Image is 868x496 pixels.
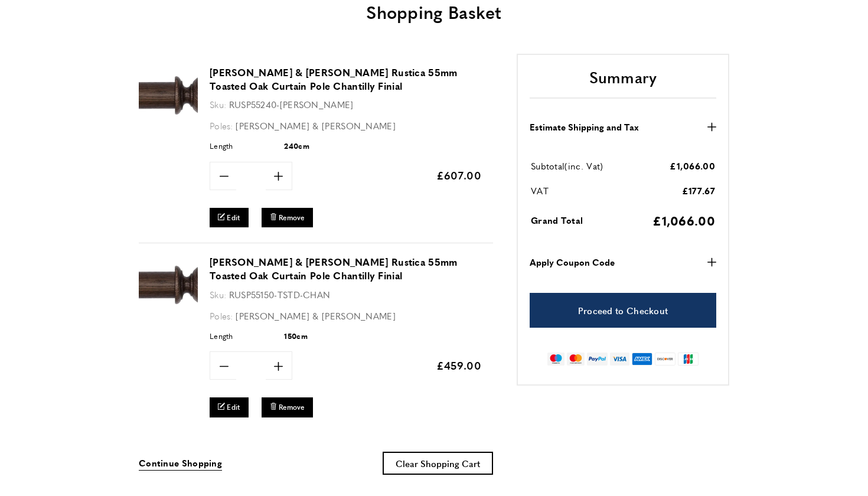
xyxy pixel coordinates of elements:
[139,255,198,314] img: Byron & Byron Rustica 55mm Toasted Oak Curtain Pole Chantilly Finial
[436,168,481,182] span: £607.00
[227,402,240,412] span: Edit
[236,119,396,132] span: [PERSON_NAME] & [PERSON_NAME]
[279,402,305,412] span: Remove
[547,353,564,366] img: maestro
[210,140,280,152] span: Length
[655,353,676,366] img: discover
[139,456,222,471] a: Continue Shopping
[139,66,198,125] img: Byron & Byron Rustica 55mm Toasted Oak Curtain Pole Chantilly Finial
[530,255,716,269] button: Apply Coupon Code
[567,353,584,366] img: mastercard
[210,98,226,110] span: Sku:
[436,358,481,373] span: £459.00
[530,293,716,328] a: Proceed to Checkout
[678,353,699,366] img: jcb
[139,456,222,469] span: Continue Shopping
[210,397,249,417] a: Edit Byron & Byron Rustica 55mm Toasted Oak Curtain Pole Chantilly Finial 150cm
[210,66,481,93] a: [PERSON_NAME] & [PERSON_NAME] Rustica 55mm Toasted Oak Curtain Pole Chantilly Finial
[284,330,308,342] div: 150cm
[139,306,198,316] a: Byron & Byron Rustica 55mm Toasted Oak Curtain Pole Chantilly Finial
[610,353,629,366] img: visa
[210,309,233,322] span: Poles:
[587,353,608,366] img: paypal
[279,213,305,223] span: Remove
[210,288,226,301] span: Sku:
[530,120,639,134] strong: Estimate Shipping and Tax
[210,208,249,227] a: Edit Byron & Byron Rustica 55mm Toasted Oak Curtain Pole Chantilly Finial 240cm
[530,255,615,269] strong: Apply Coupon Code
[210,119,233,132] span: Poles:
[670,159,715,172] span: £1,066.00
[227,213,240,223] span: Edit
[284,140,309,152] div: 240cm
[236,309,396,322] span: [PERSON_NAME] & [PERSON_NAME]
[383,452,493,475] button: Clear Shopping Cart
[531,159,564,172] span: Subtotal
[210,330,280,342] span: Length
[531,184,549,197] span: VAT
[531,214,583,226] span: Grand Total
[682,184,715,197] span: £177.67
[262,397,313,417] button: Remove Byron & Byron Rustica 55mm Toasted Oak Curtain Pole Chantilly Finial 150cm
[530,67,716,99] h2: Summary
[210,255,481,282] a: [PERSON_NAME] & [PERSON_NAME] Rustica 55mm Toasted Oak Curtain Pole Chantilly Finial
[632,353,652,366] img: american-express
[652,211,715,229] span: £1,066.00
[564,159,603,172] span: (inc. Vat)
[530,120,716,134] button: Estimate Shipping and Tax
[229,98,354,110] span: RUSP55240-[PERSON_NAME]
[396,457,480,469] span: Clear Shopping Cart
[139,116,198,126] a: Byron & Byron Rustica 55mm Toasted Oak Curtain Pole Chantilly Finial
[262,208,313,227] button: Remove Byron & Byron Rustica 55mm Toasted Oak Curtain Pole Chantilly Finial 240cm
[229,288,331,301] span: RUSP55150-TSTD-CHAN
